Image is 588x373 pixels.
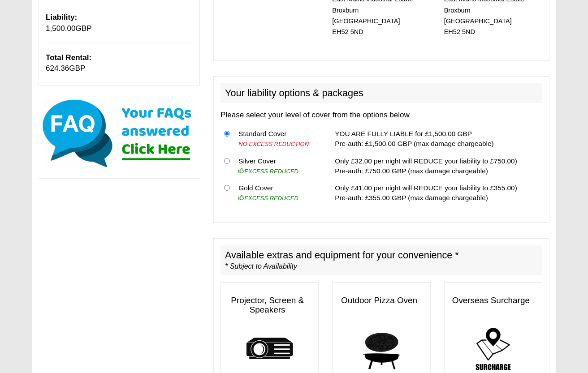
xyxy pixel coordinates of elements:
[39,98,200,169] img: Click here for our most common FAQs
[220,110,542,120] p: Please select your level of cover from the options below
[46,24,76,33] span: 1,500.00
[46,64,69,73] span: 624.36
[235,152,321,180] td: Silver Cover
[235,125,321,153] td: Standard Cover
[235,180,321,206] td: Gold Cover
[46,52,193,74] p: GBP
[238,141,309,147] i: NO EXCESS REDUCTION
[46,12,193,34] p: GBP
[46,53,91,62] b: Total Rental:
[331,180,542,206] td: Only £41.00 per night will REDUCE your liability to £355.00) Pre-auth: £355.00 GBP (max damage ch...
[331,125,542,153] td: YOU ARE FULLY LIABLE for £1,500.00 GBP Pre-auth: £1,500.00 GBP (max damage chargeable)
[221,292,318,319] h3: Projector, Screen & Speakers
[225,262,297,270] i: * Subject to Availability
[331,152,542,180] td: Only £32.00 per night will REDUCE your liability to £750.00) Pre-auth: £750.00 GBP (max damage ch...
[445,292,542,310] h3: Overseas Surcharge
[46,13,77,21] b: Liability:
[220,83,542,103] h2: Your liability options & packages
[220,245,542,276] h2: Available extras and equipment for your convenience *
[238,168,298,175] i: EXCESS REDUCED
[333,292,430,310] h3: Outdoor Pizza Oven
[238,195,298,202] i: EXCESS REDUCED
